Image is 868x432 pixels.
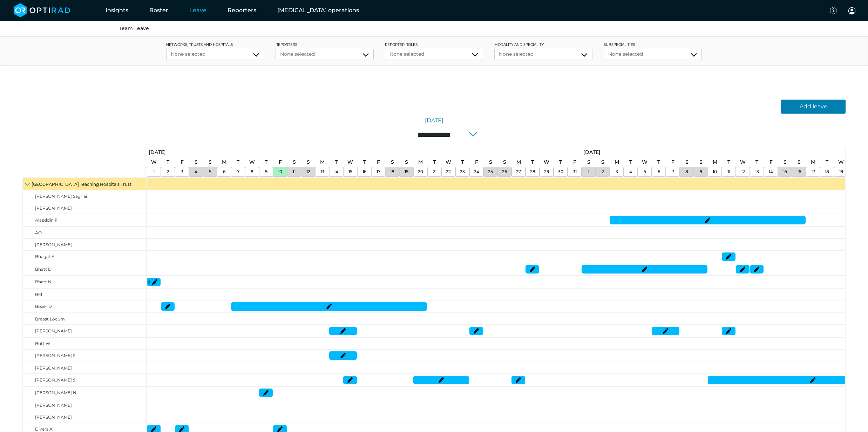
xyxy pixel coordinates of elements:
a: October 22, 2025 [444,157,453,167]
a: October 28, 2025 [528,167,537,176]
span: [PERSON_NAME] S [35,353,75,358]
a: October 31, 2025 [571,157,578,167]
a: October 23, 2025 [459,157,466,167]
a: [DATE] [425,116,443,125]
a: October 5, 2025 [207,167,213,176]
a: November 14, 2025 [767,167,775,176]
a: October 12, 2025 [305,157,312,167]
label: Subspecialities [604,42,702,47]
a: October 17, 2025 [375,157,382,167]
a: October 8, 2025 [247,157,257,167]
span: Alaeddin F [35,217,57,223]
a: November 5, 2025 [642,167,648,176]
span: Boxer D [35,304,52,309]
a: October 2, 2025 [165,167,171,176]
a: October 28, 2025 [529,157,536,167]
a: October 1, 2025 [149,157,158,167]
a: November 10, 2025 [711,157,719,167]
span: [PERSON_NAME] [35,414,72,420]
div: None selected [171,50,260,58]
a: October 1, 2025 [147,147,168,157]
a: November 16, 2025 [795,167,803,176]
span: BM [35,292,42,297]
a: November 5, 2025 [640,157,649,167]
span: Breast Locum [35,316,65,322]
a: October 12, 2025 [305,167,312,176]
a: October 17, 2025 [375,167,382,176]
a: October 27, 2025 [514,167,523,176]
a: Add leave [781,100,846,114]
span: Bhatt N [35,279,52,284]
a: November 15, 2025 [781,167,789,176]
a: November 9, 2025 [698,157,704,167]
a: October 2, 2025 [165,157,171,167]
label: networks, trusts and hospitals [166,42,264,47]
a: October 30, 2025 [556,167,565,176]
a: October 6, 2025 [220,157,228,167]
a: October 10, 2025 [277,157,284,167]
a: October 25, 2025 [486,167,495,176]
a: October 26, 2025 [500,167,509,176]
a: November 2, 2025 [600,167,606,176]
span: AO [35,230,42,235]
a: November 16, 2025 [796,157,802,167]
a: November 2, 2025 [599,157,606,167]
a: October 14, 2025 [333,157,339,167]
a: October 23, 2025 [458,167,467,176]
a: October 29, 2025 [542,167,551,176]
span: [PERSON_NAME] S [35,377,75,383]
a: October 9, 2025 [263,167,269,176]
label: Reporters [276,42,374,47]
a: November 7, 2025 [670,157,676,167]
a: October 5, 2025 [207,157,213,167]
a: November 11, 2025 [726,167,732,176]
a: November 19, 2025 [838,167,845,176]
a: October 11, 2025 [291,167,297,176]
a: October 21, 2025 [431,157,438,167]
a: Team Leave [119,25,149,32]
a: October 3, 2025 [179,167,185,176]
a: October 29, 2025 [542,157,551,167]
span: Butt W [35,341,50,346]
a: October 15, 2025 [347,167,354,176]
a: October 9, 2025 [263,157,269,167]
a: November 17, 2025 [809,167,817,176]
a: November 3, 2025 [613,157,621,167]
a: November 11, 2025 [726,157,732,167]
label: Reporter roles [385,42,483,47]
a: November 1, 2025 [585,157,592,167]
a: October 20, 2025 [416,167,425,176]
a: November 10, 2025 [711,167,719,176]
a: October 15, 2025 [346,157,355,167]
a: November 8, 2025 [684,167,690,176]
a: October 1, 2025 [151,167,156,176]
a: November 13, 2025 [753,167,761,176]
span: [PERSON_NAME] [35,365,72,371]
span: [PERSON_NAME] [35,403,72,408]
a: November 17, 2025 [809,157,817,167]
a: October 3, 2025 [179,157,185,167]
a: October 19, 2025 [403,157,410,167]
a: November 1, 2025 [586,167,591,176]
a: October 10, 2025 [276,167,284,176]
a: October 4, 2025 [193,167,199,176]
a: November 14, 2025 [768,157,774,167]
a: November 8, 2025 [684,157,690,167]
div: None selected [389,50,479,58]
a: October 31, 2025 [571,167,578,176]
a: October 25, 2025 [487,157,494,167]
a: November 4, 2025 [628,167,634,176]
a: November 13, 2025 [754,157,760,167]
a: October 4, 2025 [193,157,199,167]
a: October 20, 2025 [416,157,425,167]
a: October 19, 2025 [403,167,410,176]
a: October 13, 2025 [319,167,326,176]
a: November 15, 2025 [782,157,788,167]
a: November 18, 2025 [824,157,830,167]
a: October 6, 2025 [221,167,227,176]
a: October 26, 2025 [501,157,508,167]
span: [GEOGRAPHIC_DATA] Teaching Hospitals Trust [32,182,131,187]
a: October 7, 2025 [235,167,241,176]
div: None selected [280,50,369,58]
a: October 13, 2025 [318,157,326,167]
